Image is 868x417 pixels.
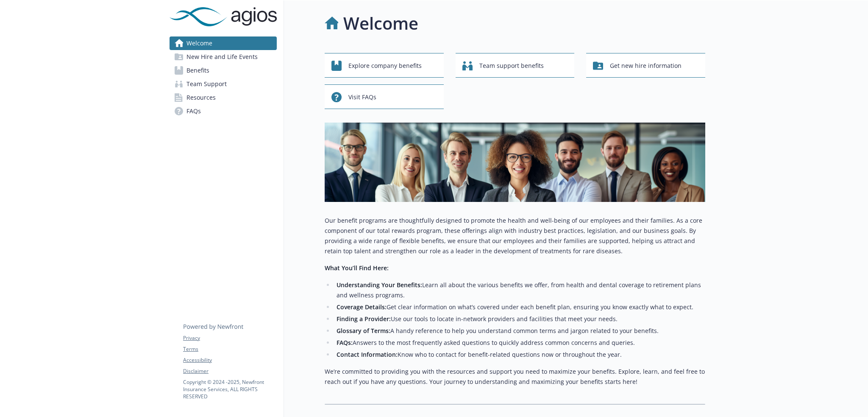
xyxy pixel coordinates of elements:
li: Know who to contact for benefit-related questions now or throughout the year. [334,350,705,360]
strong: Glossary of Terms: [337,327,390,335]
button: Get new hire information [586,53,705,78]
a: New Hire and Life Events [170,50,277,64]
a: Benefits [170,64,277,77]
span: Explore company benefits [348,58,422,74]
a: Disclaimer [183,367,276,375]
a: Resources [170,91,277,104]
strong: Understanding Your Benefits: [337,281,422,289]
li: Use our tools to locate in-network providers and facilities that meet your needs. [334,314,705,324]
span: Team support benefits [479,58,544,74]
strong: Coverage Details: [337,303,387,311]
p: Our benefit programs are thoughtfully designed to promote the health and well-being of our employ... [325,215,705,256]
p: Copyright © 2024 - 2025 , Newfront Insurance Services, ALL RIGHTS RESERVED [183,378,276,400]
p: We’re committed to providing you with the resources and support you need to maximize your benefit... [325,367,705,387]
button: Team support benefits [456,53,575,78]
span: Benefits [186,64,209,77]
h1: Welcome [343,11,418,36]
strong: Finding a Provider: [337,315,391,323]
button: Visit FAQs [325,84,444,109]
span: New Hire and Life Events [186,50,258,64]
a: Welcome [170,36,277,50]
button: Explore company benefits [325,53,444,78]
img: overview page banner [325,123,705,202]
strong: FAQs: [337,339,353,347]
a: Terms [183,345,276,353]
li: Answers to the most frequently asked questions to quickly address common concerns and queries. [334,338,705,348]
a: Privacy [183,334,276,342]
span: Visit FAQs [348,89,376,105]
span: Team Support [186,77,227,91]
li: Learn all about the various benefits we offer, from health and dental coverage to retirement plan... [334,280,705,300]
span: Get new hire information [610,58,682,74]
strong: What You’ll Find Here: [325,264,389,272]
span: FAQs [186,104,201,118]
li: A handy reference to help you understand common terms and jargon related to your benefits. [334,326,705,336]
span: Resources [186,91,216,104]
a: Accessibility [183,356,276,364]
li: Get clear information on what’s covered under each benefit plan, ensuring you know exactly what t... [334,302,705,312]
a: Team Support [170,77,277,91]
span: Welcome [186,36,212,50]
a: FAQs [170,104,277,118]
strong: Contact Information: [337,350,398,358]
